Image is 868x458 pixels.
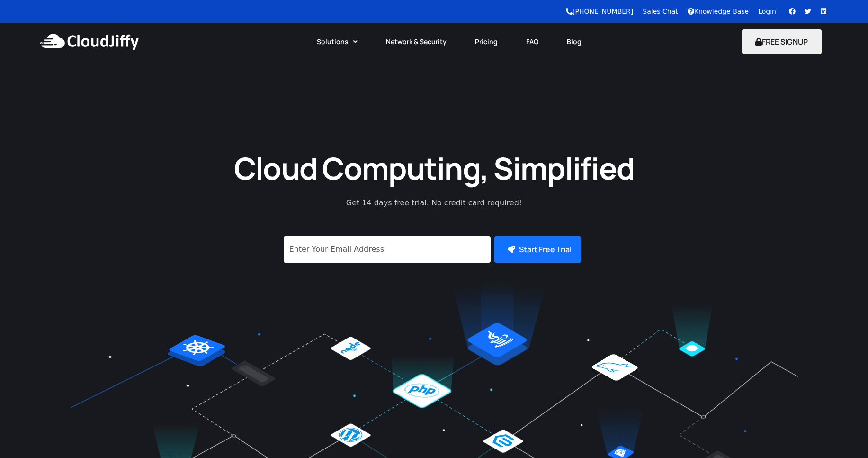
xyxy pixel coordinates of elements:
a: Network & Security [372,31,461,52]
a: Knowledge Base [688,8,749,15]
button: Start Free Trial [494,236,581,263]
a: FREE SIGNUP [742,37,822,47]
a: Sales Chat [643,8,678,15]
p: Get 14 days free trial. No credit card required! [304,197,564,209]
button: FREE SIGNUP [742,29,822,54]
a: Solutions [303,31,372,52]
h1: Cloud Computing, Simplified [221,148,647,188]
a: FAQ [512,31,553,52]
a: Login [758,8,776,15]
a: Blog [553,31,596,52]
a: [PHONE_NUMBER] [566,8,633,15]
a: Pricing [461,31,512,52]
input: Enter Your Email Address [284,236,491,263]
